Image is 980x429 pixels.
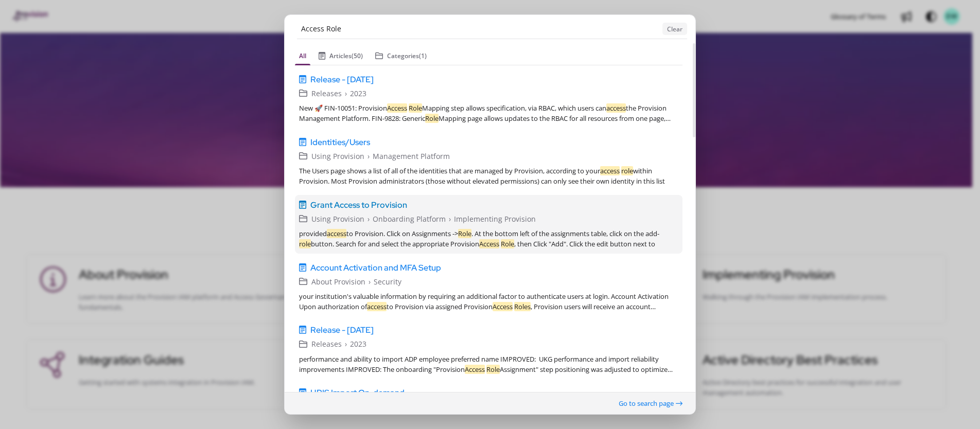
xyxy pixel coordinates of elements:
span: › [345,338,347,350]
span: Security [374,276,401,287]
a: Account Activation and MFA SetupAbout Provision›Securityyour institution's valuable information b... [295,257,682,316]
span: › [367,213,370,224]
span: About Provision [311,276,365,287]
span: (1) [419,51,427,60]
span: Onboarding Platform [373,213,446,224]
span: Using Provision [311,150,364,162]
button: Categories [371,47,431,65]
span: Releases [311,87,342,99]
button: Go to search page [618,398,683,409]
div: performance and ability to import ADP employee preferred name IMPROVED: UKG performance and impor... [299,354,678,374]
em: Role [501,239,514,248]
a: Identities/UsersUsing Provision›Management PlatformThe Users page shows a list of all of the iden... [295,132,682,190]
em: Roles [514,302,531,311]
button: All [295,47,310,65]
em: Access [493,302,513,311]
span: › [345,87,347,99]
span: (50) [352,51,363,60]
span: Grant Access to Provision [310,199,407,211]
input: Enter Keywords [297,19,658,39]
em: Role [409,103,422,113]
em: role [299,239,311,248]
span: Releases [311,338,342,350]
em: access [606,103,626,113]
span: Identities/Users [310,136,370,148]
span: › [369,276,371,287]
button: Articles [314,47,367,65]
button: Clear [662,23,687,35]
span: › [449,213,451,224]
span: Release - [DATE] [310,324,374,336]
span: › [367,150,370,162]
span: 2023 [350,338,366,350]
span: Release - [DATE] [310,73,374,85]
span: 2023 [350,87,366,99]
em: Role [486,365,500,374]
div: The Users page shows a list of all of the identities that are managed by Provision, according to ... [299,166,678,186]
a: Release - [DATE]Releases›2023performance and ability to import ADP employee preferred name IMPROV... [295,320,682,379]
em: Access [465,365,485,374]
a: Grant Access to ProvisionUsing Provision›Onboarding Platform›Implementing Provisionprovidedaccess... [295,194,682,253]
em: access [367,302,387,311]
em: role [621,166,633,175]
a: Release - [DATE]Releases›2023New 🚀 FIN-10051: ProvisionAccess RoleMapping step allows specificati... [295,69,682,128]
div: your institution's valuable information by requiring an additional factor to authenticate users a... [299,291,678,312]
span: HRIS Import On-demand [310,387,405,399]
em: access [600,166,620,175]
span: Implementing Provision [454,213,536,224]
span: Management Platform [373,150,450,162]
em: access [327,229,346,238]
em: Role [458,229,471,238]
em: Access [479,239,499,248]
span: Account Activation and MFA Setup [310,261,441,274]
div: New 🚀 FIN-10051: Provision Mapping step allows specification, via RBAC, which users can the Provi... [299,103,678,123]
em: Role [425,114,439,123]
span: Using Provision [311,213,364,224]
div: provided to Provision. Click on Assignments -> . At the bottom left of the assignments table, cli... [299,228,678,249]
em: Access [387,103,407,113]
